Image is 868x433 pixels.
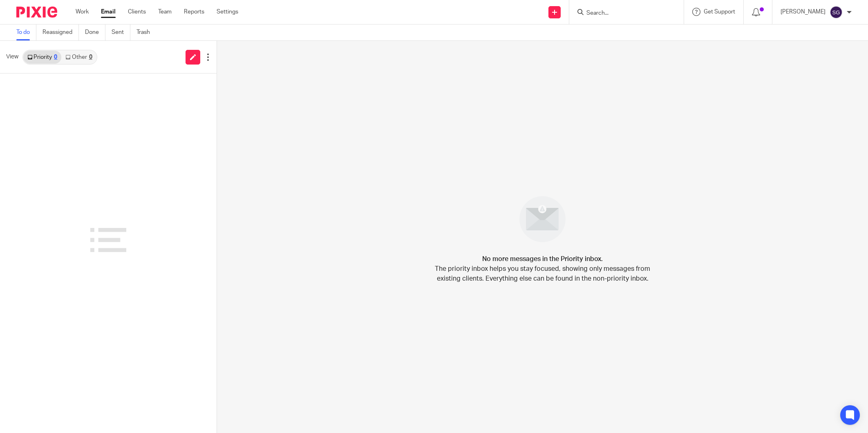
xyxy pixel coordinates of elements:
a: Other0 [61,51,96,64]
div: 0 [54,54,57,60]
a: Reports [184,8,204,16]
span: View [6,53,18,61]
a: Work [76,8,89,16]
a: Trash [136,25,156,40]
a: Clients [128,8,146,16]
a: Email [101,8,116,16]
a: Sent [112,25,130,40]
a: Done [85,25,105,40]
h4: No more messages in the Priority inbox. [482,254,603,264]
img: svg%3E [830,6,843,19]
a: Settings [217,8,238,16]
div: 0 [89,54,92,60]
p: The priority inbox helps you stay focused, showing only messages from existing clients. Everythin... [434,264,651,283]
img: Pixie [16,7,57,18]
input: Search [586,10,659,17]
a: Reassigned [43,25,79,40]
a: Priority0 [23,51,61,64]
a: To do [16,25,36,40]
span: Get Support [704,9,735,15]
img: image [514,191,571,248]
a: Team [158,8,172,16]
p: [PERSON_NAME] [781,8,825,16]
